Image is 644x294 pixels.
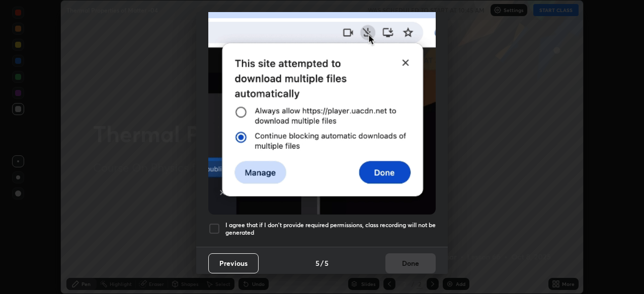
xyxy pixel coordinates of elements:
[315,258,319,268] h4: 5
[320,258,324,268] h4: /
[325,258,329,268] h4: 5
[208,253,259,273] button: Previous
[225,221,436,237] h5: I agree that if I don't provide required permissions, class recording will not be generated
